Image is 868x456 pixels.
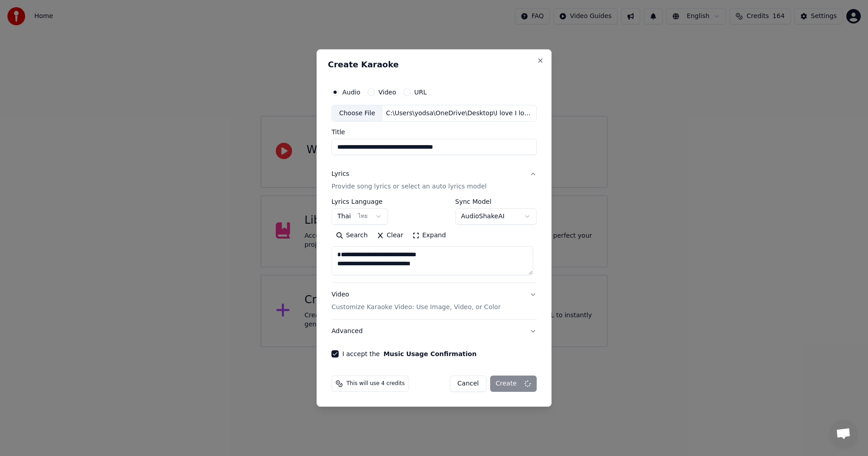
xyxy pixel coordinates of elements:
button: Expand [408,229,450,243]
label: Sync Model [455,199,537,205]
button: Advanced [331,320,537,343]
button: I accept the [383,351,476,357]
span: This will use 4 credits [346,380,405,387]
p: Provide song lyrics or select an auto lyrics model [331,183,486,192]
label: URL [414,89,427,95]
div: Lyrics [331,170,349,179]
label: Title [331,129,537,136]
button: Clear [372,229,408,243]
button: LyricsProvide song lyrics or select an auto lyrics model [331,163,537,199]
div: LyricsProvide song lyrics or select an auto lyrics model [331,199,537,283]
div: C:\Users\yodsa\OneDrive\Desktop\I love I love I love my Thailand Girl\I love, I love, I love, my ... [382,109,536,118]
label: Audio [342,89,360,95]
button: VideoCustomize Karaoke Video: Use Image, Video, or Color [331,283,537,320]
label: I accept the [342,351,476,357]
label: Lyrics Language [331,199,388,205]
div: Video [331,291,500,312]
p: Customize Karaoke Video: Use Image, Video, or Color [331,303,500,312]
button: Search [331,229,372,243]
label: Video [378,89,396,95]
button: Cancel [450,376,486,392]
h2: Create Karaoke [328,61,540,69]
div: Choose File [332,105,382,122]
